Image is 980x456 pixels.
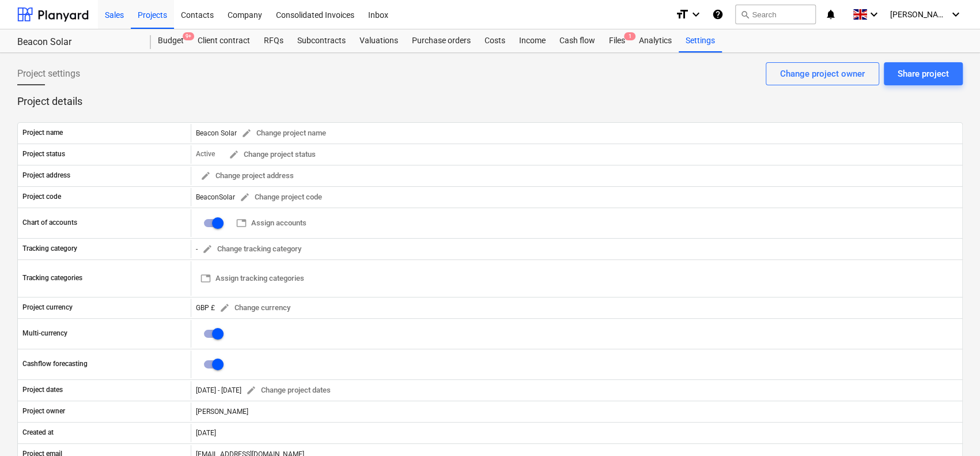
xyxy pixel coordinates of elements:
button: Change currency [215,299,295,317]
span: Change currency [220,302,290,315]
span: Change tracking category [202,243,301,256]
button: Change project dates [241,382,335,400]
button: Search [735,5,816,24]
i: format_size [675,7,689,21]
div: [DATE] - [DATE] [196,386,241,394]
p: Tracking category [22,244,77,254]
span: edit [220,303,230,313]
span: Change project address [200,169,294,183]
a: Settings [679,29,722,52]
a: Client contract [191,29,257,52]
i: keyboard_arrow_down [689,7,703,21]
div: Beacon Solar [196,125,331,142]
p: Active [196,149,215,159]
span: edit [241,128,252,138]
p: Project code [22,192,61,202]
button: Assign tracking categories [196,270,309,288]
button: Share project [884,62,963,85]
div: Budget [151,29,191,52]
p: Multi-currency [22,329,67,338]
div: [DATE] [191,424,962,442]
p: Project address [22,171,70,180]
a: Analytics [632,29,679,52]
a: Income [512,29,553,52]
span: edit [202,244,213,254]
span: Change project status [229,148,316,161]
span: edit [240,192,250,202]
p: Cashflow forecasting [22,359,88,369]
span: 9+ [183,32,194,40]
p: Project owner [22,406,65,416]
span: edit [200,171,211,181]
p: Chart of accounts [22,218,77,228]
div: Change project owner [780,66,865,81]
a: RFQs [257,29,290,52]
button: Change project owner [766,62,879,85]
p: Project status [22,149,65,159]
a: Cash flow [553,29,602,52]
span: edit [246,385,256,395]
div: [PERSON_NAME] [191,402,962,421]
span: Change project name [241,127,326,140]
p: Tracking categories [22,273,82,283]
span: search [740,10,750,19]
a: Purchase orders [405,29,478,52]
div: BeaconSolar [196,189,327,206]
div: - [196,240,306,258]
button: Assign accounts [232,214,311,232]
a: Costs [478,29,512,52]
p: Project details [17,95,963,108]
span: Assign tracking categories [200,272,304,285]
button: Change project name [237,125,331,142]
a: Subcontracts [290,29,353,52]
p: Project currency [22,303,73,312]
i: keyboard_arrow_down [867,7,881,21]
span: Project settings [17,67,80,81]
span: Change project code [240,191,322,204]
a: Budget9+ [151,29,191,52]
div: Share project [898,66,949,81]
p: Project dates [22,385,63,395]
i: Knowledge base [712,7,724,21]
i: notifications [825,7,837,21]
span: 1 [624,32,635,40]
span: Assign accounts [236,217,307,230]
span: GBP £ [196,303,215,311]
button: Change project address [196,167,298,185]
span: edit [229,149,239,160]
span: table [236,218,247,228]
span: table [200,273,211,284]
a: Files1 [602,29,632,52]
div: Beacon Solar [17,36,137,48]
p: Project name [22,128,63,138]
span: Change project dates [246,384,331,397]
button: Change tracking category [198,240,306,258]
i: keyboard_arrow_down [949,7,963,21]
p: Created at [22,428,54,438]
button: Change project code [235,189,327,206]
button: Change project status [224,146,320,164]
span: [PERSON_NAME] [890,10,948,19]
div: Files [602,29,632,52]
a: Valuations [353,29,405,52]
